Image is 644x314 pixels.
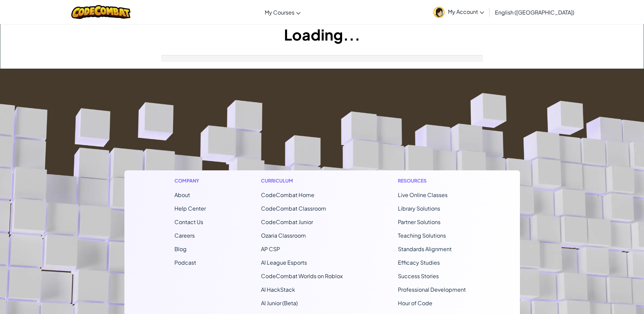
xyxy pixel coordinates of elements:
h1: Loading... [0,24,644,45]
a: Help Center [174,205,206,212]
span: My Account [448,8,484,15]
a: Podcast [174,259,196,266]
a: English ([GEOGRAPHIC_DATA]) [492,3,578,21]
a: Blog [174,245,187,252]
img: avatar [433,7,445,18]
a: Standards Alignment [398,245,452,252]
a: Hour of Code [398,299,432,307]
a: About [174,191,190,198]
span: Contact Us [174,218,203,225]
span: English ([GEOGRAPHIC_DATA]) [495,9,574,16]
h1: Company [174,177,206,184]
a: CodeCombat Junior [261,218,313,225]
a: Partner Solutions [398,218,440,225]
a: My Account [430,1,487,23]
a: Teaching Solutions [398,232,446,239]
a: Ozaria Classroom [261,232,306,239]
img: CodeCombat logo [71,5,130,19]
a: AP CSP [261,245,280,252]
a: Careers [174,232,195,239]
span: CodeCombat Home [261,191,314,198]
a: Library Solutions [398,205,440,212]
a: Professional Development [398,286,466,293]
a: AI HackStack [261,286,295,293]
a: Live Online Classes [398,191,448,198]
a: CodeCombat Classroom [261,205,326,212]
h1: Curriculum [261,177,343,184]
a: My Courses [261,3,304,21]
a: AI League Esports [261,259,307,266]
a: CodeCombat Worlds on Roblox [261,272,343,280]
a: Efficacy Studies [398,259,440,266]
a: AI Junior (Beta) [261,299,298,307]
a: Success Stories [398,272,439,280]
h1: Resources [398,177,470,184]
span: My Courses [265,9,294,16]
